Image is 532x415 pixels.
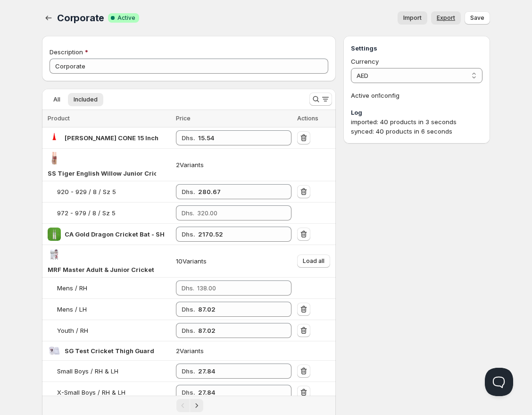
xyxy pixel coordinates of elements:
[182,284,194,292] span: Dhs.
[190,399,203,412] button: Next
[173,149,294,181] td: 2 Variants
[48,266,212,273] span: MRF Master Adult & Junior Cricket Batting Leg Guard
[351,43,482,53] h3: Settings
[351,91,482,100] p: Active on 1 config
[74,96,98,103] span: Included
[485,368,513,396] iframe: Help Scout Beacon - Open
[182,134,195,142] strong: Dhs.
[57,366,118,376] div: Small Boys / RH & LH
[65,347,154,355] span: SG Test Cricket Thigh Guard
[57,367,118,375] span: Small Boys / RH & LH
[182,367,195,375] strong: Dhs.
[65,134,158,142] span: [PERSON_NAME] CONE 15 Inch
[297,254,330,268] button: Load all
[50,59,328,74] input: Private internal description
[351,58,379,65] span: Currency
[173,341,294,361] td: 2 Variants
[198,385,277,400] input: 40.00
[198,184,277,199] input: 320.00
[48,265,156,274] div: MRF Master Adult & Junior Cricket Batting Leg Guard
[53,96,60,103] span: All
[173,245,294,278] td: 10 Variants
[57,208,116,218] div: 972 - 979 / 8 / Sz 5
[182,327,195,334] strong: Dhs.
[65,346,154,356] div: SG Test Cricket Thigh Guard
[65,133,158,143] div: SS FIELDING CONE 15 Inch
[57,305,87,313] span: Mens / LH
[57,187,116,196] div: 920 - 929 / 8 / Sz 5
[297,115,318,122] span: Actions
[182,389,195,396] strong: Dhs.
[65,229,165,239] div: CA Gold Dragon Cricket Bat - SH
[403,14,422,22] span: Import
[57,283,87,293] div: Mens / RH
[198,302,277,317] input: 138.00
[57,284,87,292] span: Mens / RH
[182,305,195,313] strong: Dhs.
[48,115,70,122] span: Product
[197,280,277,296] input: 138.00
[197,205,277,220] input: 320.00
[57,389,125,396] span: X-Small Boys / RH & LH
[48,169,222,177] span: SS Tiger English Willow Junior Cricket Bat - Size 5 (five)
[351,117,482,136] div: imported: 40 products in 3 seconds synced: 40 products in 6 seconds
[176,115,191,122] span: Price
[57,388,125,397] div: X-Small Boys / RH & LH
[57,12,104,24] span: Corporate
[57,305,87,314] div: Mens / LH
[182,209,194,217] span: Dhs.
[309,93,332,106] button: Search and filter results
[57,326,88,335] div: Youth / RH
[398,11,427,25] button: Import
[198,323,277,338] input: 99.00
[50,48,83,56] span: Description
[470,14,484,22] span: Save
[198,227,277,242] input: 2380.00
[465,11,490,25] button: Save
[57,209,116,217] span: 972 - 979 / 8 / Sz 5
[198,364,277,379] input: 40.00
[431,11,461,25] a: Export
[437,14,455,22] span: Export
[117,14,135,22] span: Active
[303,257,324,265] span: Load all
[57,188,116,195] span: 920 - 929 / 8 / Sz 5
[42,396,336,415] nav: Pagination
[65,230,165,238] span: CA Gold Dragon Cricket Bat - SH
[182,188,195,195] strong: Dhs.
[182,230,195,238] strong: Dhs.
[57,327,88,334] span: Youth / RH
[198,130,277,145] input: 15.00
[351,108,482,117] h3: Log
[48,169,156,178] div: SS Tiger English Willow Junior Cricket Bat - Size 5 (five)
